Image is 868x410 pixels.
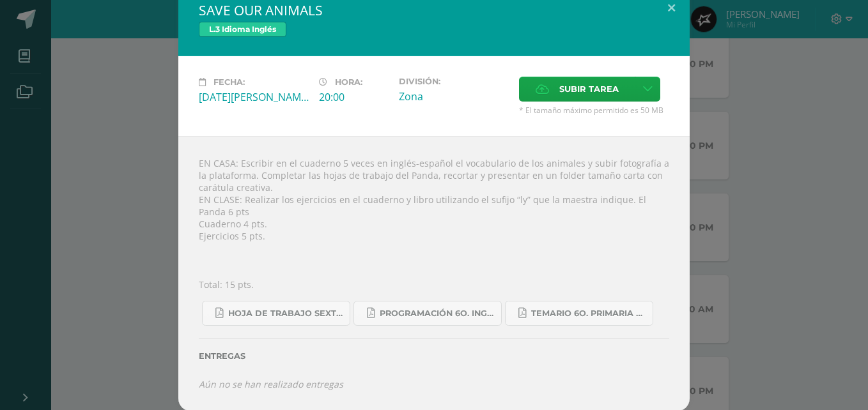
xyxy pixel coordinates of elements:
[335,77,362,87] span: Hora:
[380,308,495,319] span: Programación 6o. Inglés A.pdf
[199,378,343,390] i: Aún no se han realizado entregas
[519,105,669,116] span: * El tamaño máximo permitido es 50 MB
[399,77,509,86] label: División:
[319,90,389,104] div: 20:00
[353,301,502,326] a: Programación 6o. Inglés A.pdf
[199,1,669,19] h2: SAVE OUR ANIMALS
[505,301,653,326] a: Temario 6o. primaria 4-2025.pdf
[199,22,286,37] span: L.3 Idioma Inglés
[559,77,619,101] span: Subir tarea
[213,77,245,87] span: Fecha:
[202,301,350,326] a: Hoja de trabajo SEXTO1.pdf
[199,351,669,361] label: Entregas
[531,308,646,319] span: Temario 6o. primaria 4-2025.pdf
[228,308,343,319] span: Hoja de trabajo SEXTO1.pdf
[399,89,509,103] div: Zona
[199,90,309,104] div: [DATE][PERSON_NAME]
